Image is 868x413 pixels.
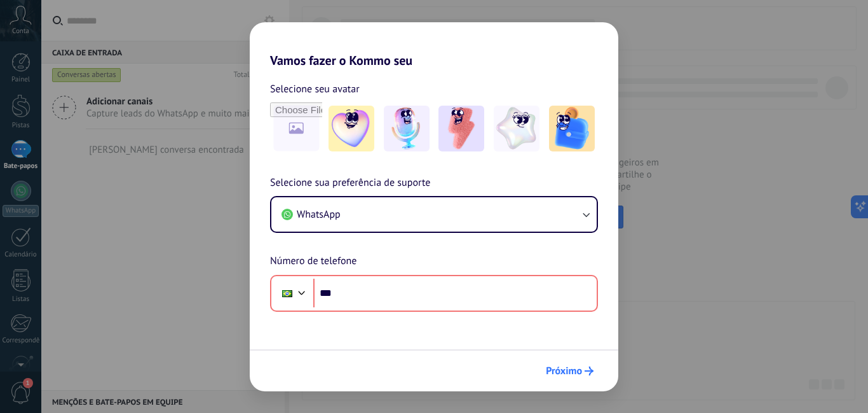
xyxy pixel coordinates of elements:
img: -2.jpeg [384,106,430,151]
img: -1.jpeg [329,106,374,151]
font: Vamos fazer o Kommo seu [270,52,412,69]
button: WhatsApp [271,197,597,232]
font: Número de telefone [270,255,356,267]
button: Próximo [540,360,599,382]
img: -3.jpeg [438,106,484,151]
div: Brasil: + 55 [275,280,299,307]
font: Selecione sua preferência de suporte [270,176,430,189]
font: Selecione seu avatar [270,83,360,95]
img: -5.jpeg [549,106,595,151]
img: -4.jpeg [494,106,539,151]
font: WhatsApp [297,208,341,221]
font: Próximo [546,365,582,377]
